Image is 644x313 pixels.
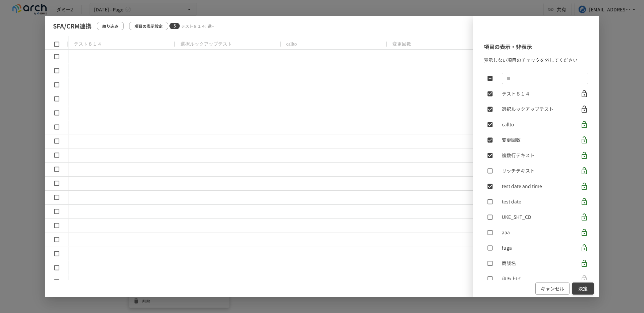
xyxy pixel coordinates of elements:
[502,244,512,251] p: fuga
[484,56,588,64] p: 表示しない項目のチェックを外してください
[502,275,521,282] p: 積み上げ
[502,229,510,236] p: aaa
[502,90,530,97] p: テスト８１４
[502,136,521,143] p: 変更回数
[502,105,553,113] p: 選択ルックアップテスト
[502,167,535,174] p: リッチテキスト
[502,182,542,190] p: test date and time
[502,213,531,221] p: UKE_SHT_CD
[502,259,516,267] p: 商談名
[502,121,514,128] p: callto
[484,43,588,51] p: 項目の表示・非表示
[502,198,521,205] p: test date
[502,151,535,159] p: 複数行テキスト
